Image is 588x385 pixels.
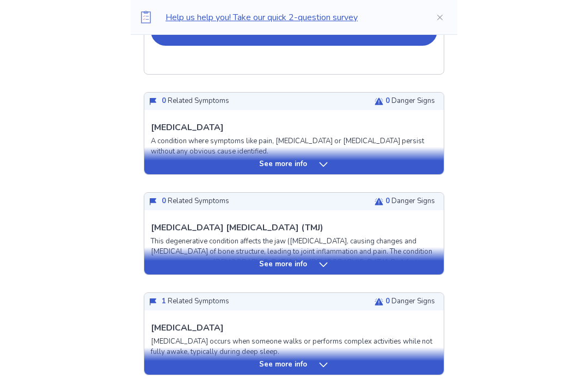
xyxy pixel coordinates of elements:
[162,196,229,207] p: Related Symptoms
[259,259,307,270] p: See more info
[385,296,435,307] p: Danger Signs
[259,159,307,170] p: See more info
[166,11,418,24] p: Help us help you! Take our quick 2-question survey
[151,337,437,358] p: [MEDICAL_DATA] occurs when someone walks or performs complex activities while not fully awake, ty...
[385,196,435,207] p: Danger Signs
[261,58,306,69] p: See less info
[151,321,224,334] p: [MEDICAL_DATA]
[151,236,437,279] p: This degenerative condition affects the jaw ([MEDICAL_DATA], causing changes and [MEDICAL_DATA] o...
[162,296,166,306] span: 1
[385,96,390,106] span: 0
[385,296,390,306] span: 0
[151,136,437,157] p: A condition where symptoms like pain, [MEDICAL_DATA] or [MEDICAL_DATA] persist without any obviou...
[385,196,390,206] span: 0
[151,121,224,134] p: [MEDICAL_DATA]
[162,196,166,206] span: 0
[162,96,166,106] span: 0
[259,359,307,370] p: See more info
[162,296,229,307] p: Related Symptoms
[151,221,323,234] p: [MEDICAL_DATA] [MEDICAL_DATA] (TMJ)
[385,96,435,107] p: Danger Signs
[162,96,229,107] p: Related Symptoms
